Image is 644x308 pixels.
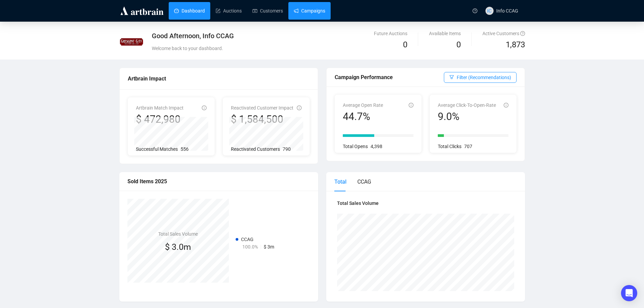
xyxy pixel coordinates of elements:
span: 790 [283,146,291,152]
div: Future Auctions [374,30,407,37]
span: Reactivated Customers [231,146,280,152]
span: 0 [403,40,407,49]
span: Average Open Rate [343,102,383,108]
span: Total Opens [343,144,368,149]
span: Active Customers [482,31,525,36]
span: info-circle [504,103,508,108]
div: Good Afternoon, Info CCAG [152,31,388,41]
div: $ 1,584,500 [231,113,293,126]
span: 556 [181,146,189,152]
div: Campaign Performance [335,73,444,81]
a: Customers [253,2,283,20]
span: Reactivated Customer Impact [231,105,293,111]
div: 44.7% [343,110,383,123]
span: 1,873 [506,39,525,51]
div: Artbrain Impact [128,74,310,83]
div: CCAG [357,177,371,186]
span: info-circle [297,105,302,110]
span: 4,398 [371,144,382,149]
span: Average Click-To-Open-Rate [438,102,496,108]
span: question-circle [520,31,525,36]
span: info-circle [202,105,207,110]
div: Open Intercom Messenger [621,285,637,301]
div: Total [334,177,347,186]
a: Auctions [216,2,242,20]
h4: Total Sales Volume [337,199,514,207]
span: 707 [464,144,472,149]
span: Info CCAG [496,8,518,14]
img: 5eda43be832cb40014bce98a.jpg [120,30,143,54]
button: Filter (Recommendations) [444,72,517,83]
span: filter [449,75,454,79]
h4: Total Sales Volume [158,230,198,238]
img: logo [119,5,165,16]
span: Artbrain Match Impact [136,105,184,111]
div: Welcome back to your dashboard. [152,45,388,52]
span: $ 3.0m [165,242,191,252]
span: 100.0% [242,244,258,250]
span: question-circle [473,8,477,13]
span: IC [487,7,492,15]
div: Sold Items 2025 [127,177,310,186]
div: 9.0% [438,110,496,123]
span: CCAG [241,237,254,242]
span: Filter (Recommendations) [457,74,511,81]
span: 0 [456,40,461,49]
a: Dashboard [174,2,205,20]
span: $ 3m [264,244,274,250]
div: $ 472,980 [136,113,184,126]
span: Successful Matches [136,146,178,152]
a: Campaigns [294,2,325,20]
span: info-circle [409,103,413,108]
div: Available Items [429,30,461,37]
span: Total Clicks [438,144,461,149]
